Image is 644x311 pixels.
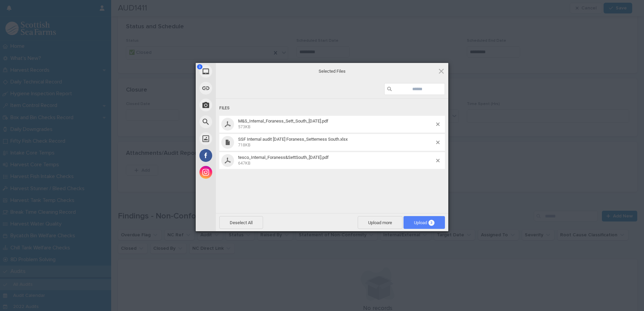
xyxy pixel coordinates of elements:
[196,80,277,97] div: Link (URL)
[196,147,277,164] div: Facebook
[236,118,436,130] span: M&S_Internal_Foraness_Sett_South_15.05.2025.pdf
[196,130,277,147] div: Unsplash
[197,64,202,69] span: 3
[438,67,445,75] span: Click here or hit ESC to close picker
[404,216,445,229] span: Upload
[196,63,277,80] div: My Device
[236,155,436,166] span: tesco_Internal_Foraness&SettSouth_15.05.25.pdf
[238,118,328,124] span: M&S_Internal_Foraness_Sett_South_[DATE].pdf
[196,164,277,181] div: Instagram
[238,161,250,166] span: 647KB
[414,220,434,225] span: Upload
[196,97,277,113] div: Take Photo
[219,102,445,114] div: Files
[219,216,263,229] span: Deselect All
[196,113,277,130] div: Web Search
[238,137,348,142] span: SSF Internal audit [DATE] Foraness_Setterness South.xlsx
[265,68,399,74] span: Selected Files
[236,137,436,148] span: SSF Internal audit 15.05.2025 Foraness_Setterness South.xlsx
[238,125,250,129] span: 573KB
[238,143,250,147] span: 718KB
[238,155,329,160] span: tesco_Internal_Foraness&SettSouth_[DATE].pdf
[428,220,434,226] span: 3
[358,216,402,229] span: Upload more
